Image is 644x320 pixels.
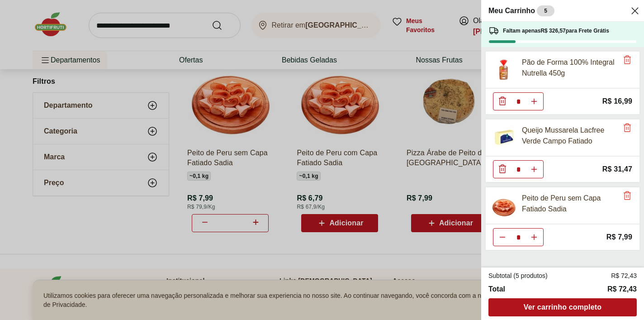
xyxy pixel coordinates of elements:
button: Diminuir Quantidade [493,92,511,110]
button: Remove [622,191,633,201]
a: Ver carrinho completo [488,298,637,316]
div: Pão de Forma 100% Integral Nutrella 450g [522,57,618,79]
button: Diminuir Quantidade [493,160,511,178]
span: Ver carrinho completo [524,304,601,311]
span: R$ 7,99 [606,231,632,243]
span: R$ 72,43 [611,271,637,280]
button: Aumentar Quantidade [525,228,543,246]
div: Queijo Mussarela Lacfree Verde Campo Fatiado [522,125,618,147]
h2: Meu Carrinho [488,5,554,16]
button: Diminuir Quantidade [493,228,511,246]
input: Quantidade Atual [511,161,525,178]
img: Principal [491,193,516,218]
div: Peito de Peru sem Capa Fatiado Sadia [522,193,618,215]
input: Quantidade Atual [511,93,525,110]
img: Pão de Forma 100% Integral Nutrella 450g [491,57,516,82]
span: R$ 31,47 [602,163,632,175]
span: Faltam apenas R$ 326,57 para Frete Grátis [503,27,609,34]
input: Quantidade Atual [511,229,525,246]
span: R$ 72,43 [607,284,637,295]
img: Queijo Mussarela Lacfree Verde Campo Fatiado [491,125,516,150]
div: 5 [537,5,554,16]
button: Aumentar Quantidade [525,160,543,178]
button: Remove [622,123,633,134]
span: Total [488,284,505,295]
span: Subtotal (5 produtos) [488,271,548,280]
button: Remove [622,55,633,66]
button: Aumentar Quantidade [525,92,543,110]
span: R$ 16,99 [602,95,632,107]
